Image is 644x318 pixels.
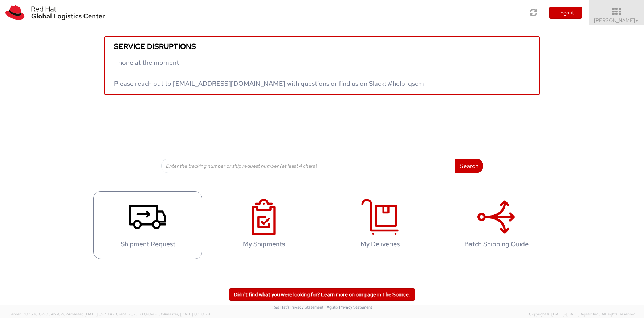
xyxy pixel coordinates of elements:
[442,191,551,259] a: Batch Shipping Guide
[217,240,311,248] h4: My Shipments
[635,18,639,24] span: ▼
[529,311,635,317] span: Copyright © [DATE]-[DATE] Agistix Inc., All Rights Reserved
[101,240,195,248] h4: Shipment Request
[455,159,483,173] button: Search
[594,17,639,24] span: [PERSON_NAME]
[114,42,530,50] h5: Service disruptions
[272,305,323,310] a: Red Hat's Privacy Statement
[114,58,424,88] span: - none at the moment Please reach out to [EMAIL_ADDRESS][DOMAIN_NAME] with questions or find us o...
[325,305,372,310] a: | Agistix Privacy Statement
[229,288,415,301] a: Didn't find what you were looking for? Learn more on our page in The Source.
[5,5,105,20] img: rh-logistics-00dfa346123c4ec078e1.svg
[161,159,455,173] input: Enter the tracking number or ship request number (at least 4 chars)
[326,191,435,259] a: My Deliveries
[333,240,427,248] h4: My Deliveries
[9,311,115,317] span: Server: 2025.18.0-9334b682874
[93,191,202,259] a: Shipment Request
[70,311,115,317] span: master, [DATE] 09:51:42
[549,7,582,19] button: Logout
[116,311,210,317] span: Client: 2025.18.0-0e69584
[449,240,543,248] h4: Batch Shipping Guide
[209,191,318,259] a: My Shipments
[104,36,540,95] a: Service disruptions - none at the moment Please reach out to [EMAIL_ADDRESS][DOMAIN_NAME] with qu...
[166,311,210,317] span: master, [DATE] 08:10:29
